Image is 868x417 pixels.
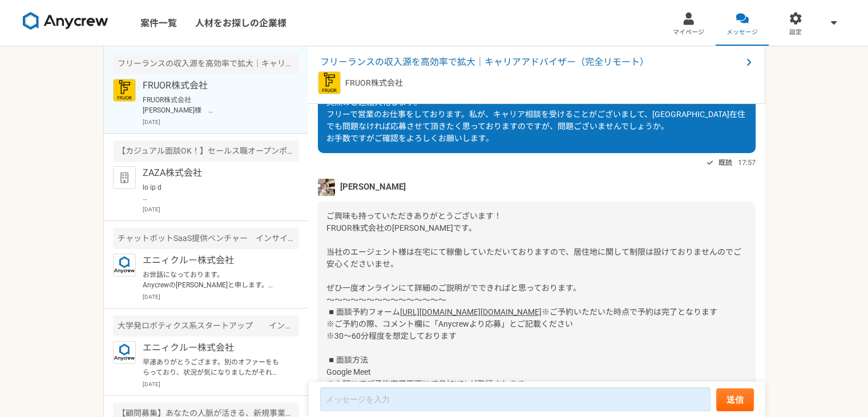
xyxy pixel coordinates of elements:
img: logo_text_blue_01.png [113,254,136,276]
p: [DATE] [143,118,299,126]
button: 送信 [716,388,754,411]
p: FRUOR株式会社 [143,79,284,93]
p: ZAZA株式会社 [143,166,284,180]
p: 早速ありがとうござます。別のオファーをもらっており、状況が気になりましたがそれであればお見送りの可能性が高いですね。ご状況かしこまりました。 [143,357,284,378]
p: FRUOR株式会社 [PERSON_NAME]様 ご返信いただきありがとうございます。 [DATE] 13時から予約させていただきました。 当日はよろしくお願いします。 [PERSON_NAME] [143,95,284,115]
div: 大学発ロボティクス系スタートアップ インサイドセールス [113,315,299,336]
span: ご興味も持っていただきありがとうございます！ FRUOR株式会社の[PERSON_NAME]です。 当社のエージェント様は在宅にて稼働していただいておりますので、居住地に関して制限は設けておりま... [326,211,741,316]
span: マイページ [673,28,704,37]
img: logo_text_blue_01.png [113,341,136,364]
div: チャットボットSaaS提供ベンチャー インサイドセールス [113,228,299,249]
div: フリーランスの収入源を高効率で拡大｜キャリアアドバイザー（完全リモート） [113,53,299,74]
span: 17:57 [738,157,756,168]
p: [DATE] [143,205,299,214]
p: [DATE] [143,292,299,301]
span: 既読 [718,156,732,170]
img: FRUOR%E3%83%AD%E3%82%B3%E3%82%99.png [318,71,341,94]
p: lo ip d sitametcons。 ADIPiscingelitse。 do、eiusmodtemporincididuntutlaboreetdo。 magnaaliquaenima、m... [143,182,284,203]
img: unnamed.jpg [318,179,335,196]
span: メッセージ [726,28,758,37]
span: 設定 [789,28,802,37]
img: default_org_logo-42cde973f59100197ec2c8e796e4974ac8490bb5b08a0eb061ff975e4574aa76.png [113,166,136,189]
p: FRUOR株式会社 [345,77,403,89]
p: エニィクルー株式会社 [143,254,284,267]
a: [URL][DOMAIN_NAME][DOMAIN_NAME] [400,307,542,316]
p: エニィクルー株式会社 [143,341,284,355]
span: お世話になります。[GEOGRAPHIC_DATA]に住んでおります[PERSON_NAME]と申します。 突然のご連絡失礼します。 フリーで営業のお仕事をしております。私が、キャリア相談を受け... [326,86,745,143]
p: お世話になっております。 Anycrewの[PERSON_NAME]と申します。 ご経歴を拝見させていただき、お声がけさせていただきましたが、こちらの案件の応募はいかがでしょうか。 必須スキル面... [143,270,284,290]
img: FRUOR%E3%83%AD%E3%82%B3%E3%82%99.png [113,79,136,102]
span: フリーランスの収入源を高効率で拡大｜キャリアアドバイザー（完全リモート） [320,55,742,69]
img: 8DqYSo04kwAAAAASUVORK5CYII= [23,12,108,30]
div: 【カジュアル面談OK！】セールス職オープンポジション【未経験〜リーダー候補対象】 [113,141,299,162]
p: [DATE] [143,380,299,388]
span: [PERSON_NAME] [340,181,406,193]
